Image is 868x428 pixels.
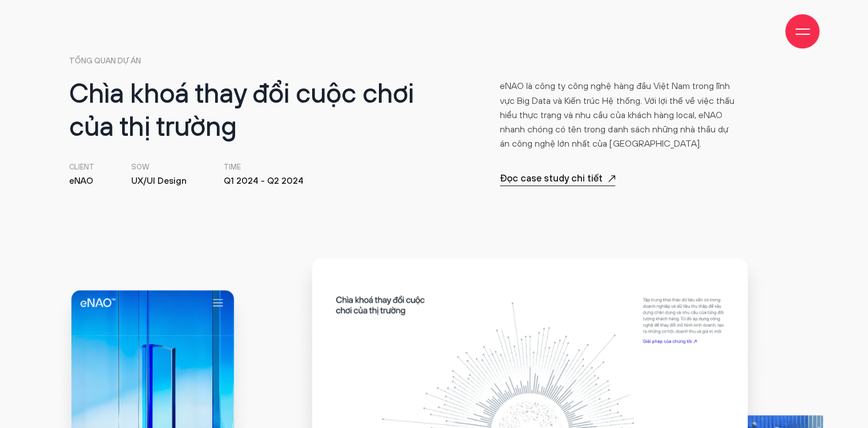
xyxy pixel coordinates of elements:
[69,162,94,173] small: Client
[69,162,94,188] li: eNAO
[500,171,615,187] p: Đọc case study chi tiết
[69,79,429,145] h2: Chìa khoá thay đổi cuộc chơi của thị trường
[224,162,304,173] small: Time
[224,162,304,188] li: Q1 2024 - Q2 2024
[131,162,187,173] small: SOW
[500,79,737,151] p: eNAO là công ty công nghệ hàng đầu Việt Nam trong lĩnh vực Big Data và Kiến trúc Hệ thống. Với lợ...
[131,162,187,188] li: UX/UI Design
